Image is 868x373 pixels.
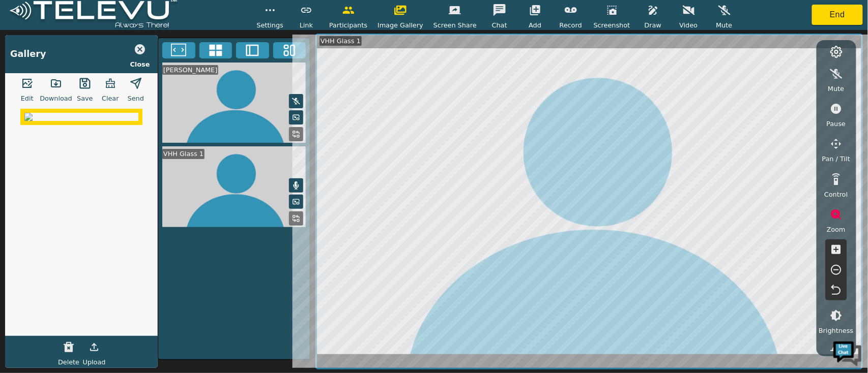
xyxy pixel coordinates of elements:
span: Pause [827,119,846,129]
button: End [812,5,863,25]
img: Chat Widget [832,337,863,368]
div: VHH Glass 1 [162,149,205,159]
div: [PERSON_NAME] [162,65,218,75]
button: Picture in Picture [289,195,303,209]
span: Mute [716,20,732,30]
span: Chat [492,20,507,30]
span: Screen Share [433,20,477,30]
button: Fullscreen [162,42,195,58]
button: Replace Feed [289,127,303,141]
span: Video [680,20,698,30]
div: Chat with us now [53,53,171,67]
span: Control [825,190,848,199]
button: 4x4 [199,42,233,58]
span: Brightness [819,326,854,335]
span: Delete [58,357,79,367]
span: Pan / Tilt [822,154,850,164]
span: Clear [102,94,119,103]
span: Link [300,20,313,30]
button: Two Window Medium [236,42,269,58]
span: Record [560,20,582,30]
span: Participants [329,20,367,30]
span: Mute [828,84,845,94]
div: VHH Glass 1 [320,36,362,46]
span: Download [40,94,72,103]
span: Edit [21,94,34,103]
span: Screenshot [594,20,630,30]
span: Save [77,94,93,103]
span: Draw [645,20,661,30]
button: Mute [289,178,303,193]
textarea: Type your message and hit 'Enter' [5,258,194,293]
span: Add [529,20,542,30]
button: Upload [81,337,107,357]
span: Close [130,59,150,69]
span: Zoom [827,225,846,234]
span: Image Gallery [378,20,423,30]
span: We're online! [59,118,140,221]
span: Send [128,94,144,103]
button: Picture in Picture [289,110,303,125]
button: Mute [289,94,303,108]
button: Three Window Medium [273,42,306,58]
span: Settings [256,20,283,30]
div: Gallery [10,47,46,60]
img: d_736959983_company_1615157101543_736959983 [17,47,43,73]
span: Upload [83,357,106,367]
button: Replace Feed [289,211,303,226]
img: dfc7330f-a7ed-465b-9e69-08e57714f2d4 [24,113,138,121]
div: Minimize live chat window [167,5,191,29]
